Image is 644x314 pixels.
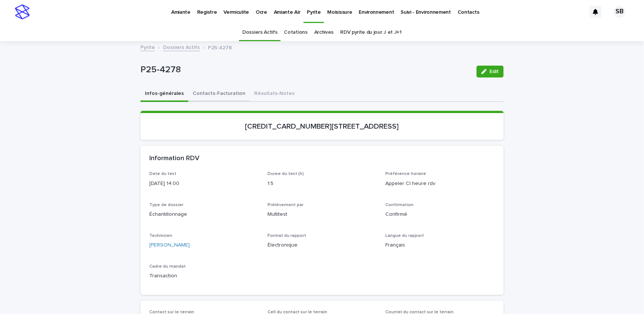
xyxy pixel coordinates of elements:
p: [DATE] 14:00 [149,180,259,188]
a: Pyrite [140,43,155,51]
div: SB [614,6,625,18]
h2: Information RDV [149,155,199,163]
a: Cotations [284,24,307,41]
p: Transaction [149,272,259,280]
span: Type de dossier [149,203,183,207]
span: Préférence horaire [385,172,426,176]
span: Langue du rapport [385,234,424,238]
a: Dossiers Actifs [242,24,277,41]
button: Edit [477,66,504,77]
p: Échantillonnage [149,211,259,218]
span: Prélèvement par [268,203,303,207]
a: [PERSON_NAME] [149,241,190,249]
a: Dossiers Actifs [163,43,200,51]
span: Technicien [149,234,172,238]
button: Infos-générales [140,86,188,102]
span: Duree du test (h) [268,172,304,176]
span: Cadre du mandat [149,264,186,269]
p: Appeler CI heure rdv [385,180,495,188]
span: Format du rapport [268,234,306,238]
p: 1.5 [268,180,377,188]
span: Confirmation [385,203,414,207]
p: [CREDIT_CARD_NUMBER][STREET_ADDRESS] [149,122,495,131]
span: Date du test [149,172,176,176]
p: Multitest [268,211,377,218]
img: stacker-logo-s-only.png [15,4,30,19]
p: Confirmé [385,211,495,218]
p: Français [385,241,495,249]
button: Résultats-Notes [250,86,299,102]
span: Edit [489,69,499,74]
a: RDV pyrite du jour J et J+1 [340,24,402,41]
p: Électronique [268,241,377,249]
p: P25-4278 [140,65,471,75]
a: Archives [314,24,334,41]
p: P25-4278 [208,43,232,51]
button: Contacts-Facturation [188,86,250,102]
